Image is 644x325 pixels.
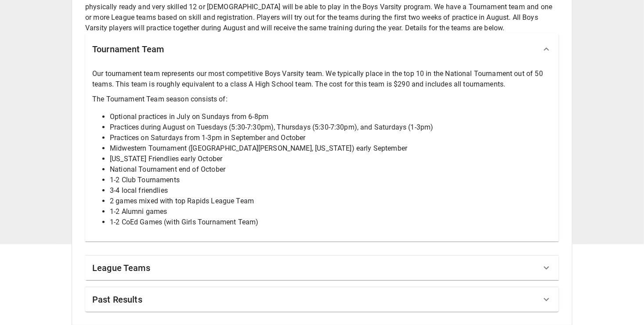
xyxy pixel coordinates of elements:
[85,256,559,280] div: League Teams
[110,175,552,185] li: 1-2 Club Tournaments
[85,33,559,65] div: Tournament Team
[85,287,559,312] div: Past Results
[92,42,164,56] h6: Tournament Team
[110,122,552,133] li: Practices during August on Tuesdays (5:30-7:30pm), Thursdays (5:30-7:30pm), and Saturdays (1-3pm)
[110,154,552,164] li: [US_STATE] Friendlies early October
[92,292,142,307] h6: Past Results
[92,94,552,105] p: The Tournament Team season consists of:
[110,185,552,196] li: 3-4 local friendlies
[110,112,552,122] li: Optional practices in July on Sundays from 6-8pm
[92,69,552,90] p: Our tournament team represents our most competitive Boys Varsity team. We typically place in the ...
[110,206,552,217] li: 1-2 Alumni games
[110,133,552,143] li: Practices on Saturdays from 1-3pm in September and October
[110,164,552,175] li: National Tournament end of October
[110,217,552,227] li: 1-2 CoEd Games (with Girls Tournament Team)
[110,196,552,206] li: 2 games mixed with top Rapids League Team
[92,261,150,275] h6: League Teams
[110,143,552,154] li: Midwestern Tournament ([GEOGRAPHIC_DATA][PERSON_NAME], [US_STATE]) early September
